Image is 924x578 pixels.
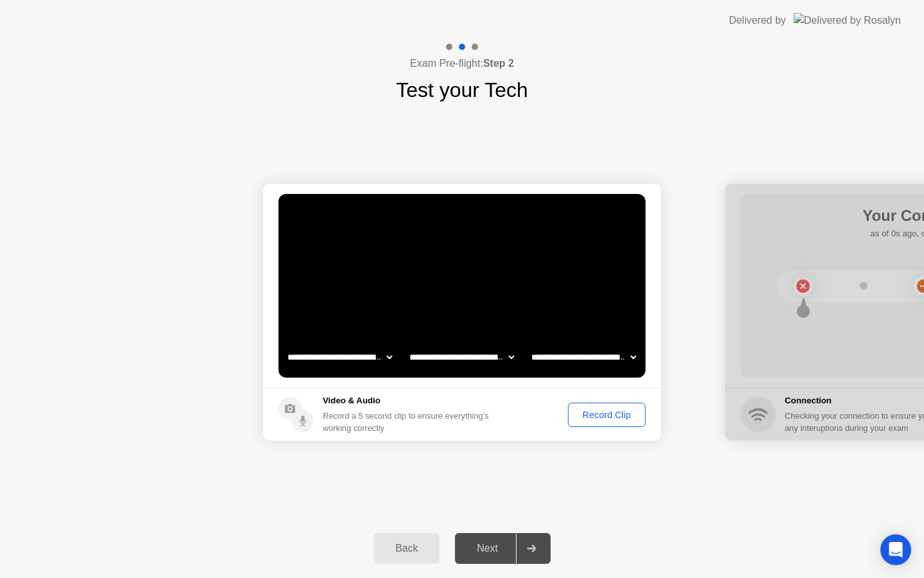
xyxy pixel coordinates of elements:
[410,56,514,71] h4: Exam Pre-flight:
[529,344,638,370] select: Available microphones
[407,344,517,370] select: Available speakers
[729,13,786,28] div: Delivered by
[794,13,901,28] img: Delivered by Rosalyn
[455,533,551,564] button: Next
[377,543,436,554] div: Back
[459,543,516,554] div: Next
[483,58,514,69] b: Step 2
[323,394,494,407] h5: Video & Audio
[285,344,395,370] select: Available cameras
[880,534,911,565] div: Open Intercom Messenger
[396,74,528,105] h1: Test your Tech
[323,410,494,434] div: Record a 5 second clip to ensure everything’s working correctly
[373,533,440,564] button: Back
[568,403,646,427] button: Record Clip
[572,410,641,420] div: Record Clip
